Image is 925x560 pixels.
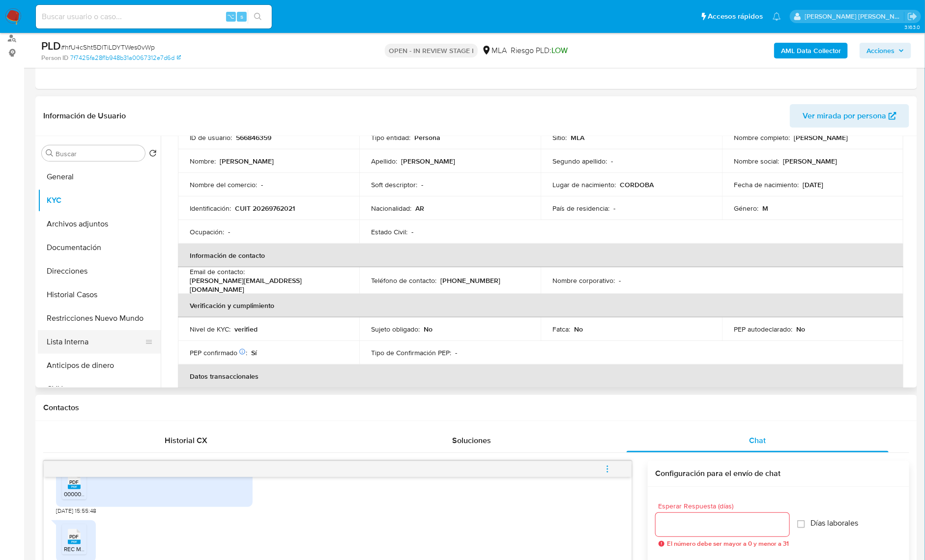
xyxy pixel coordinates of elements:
[190,204,231,213] p: Identificación :
[904,23,920,31] span: 3.163.0
[656,518,789,531] input: days_to_wait
[552,157,607,166] p: Segundo apellido :
[734,133,790,142] p: Nombre completo :
[371,204,411,213] p: Nacionalidad :
[178,364,903,388] th: Datos transaccionales
[70,54,181,62] a: 7f7425fa28f1b948b31a0067312e7d6d
[734,157,779,166] p: Nombre social :
[43,111,126,121] h1: Información de Usuario
[56,149,141,158] input: Buscar
[190,267,245,276] p: Email de contacto :
[667,540,789,547] span: El número debe ser mayor a 0 y menor a 31
[178,294,903,317] th: Verificación y cumplimiento
[613,204,615,213] p: -
[860,43,911,58] button: Acciones
[552,325,570,334] p: Fatca :
[574,325,583,334] p: No
[190,325,231,334] p: Nivel de KYC :
[178,244,903,267] th: Información de contacto
[38,283,161,307] button: Historial Casos
[251,348,257,357] p: Sí
[571,133,584,142] p: MLA
[803,104,886,128] span: Ver mirada por persona
[248,10,268,24] button: search-icon
[64,545,98,553] span: REC MSC.pdf
[790,104,909,128] button: Ver mirada por persona
[43,403,909,413] h1: Contactos
[781,43,841,58] b: AML Data Collector
[773,12,781,21] a: Notificaciones
[220,157,274,166] p: [PERSON_NAME]
[750,435,766,446] span: Chat
[190,157,216,166] p: Nombre :
[371,227,407,236] p: Estado Civil :
[385,44,478,57] p: OPEN - IN REVIEW STAGE I
[371,133,410,142] p: Tipo entidad :
[38,354,161,377] button: Anticipos de dinero
[907,11,918,22] a: Salir
[371,325,420,334] p: Sujeto obligado :
[734,204,758,213] p: Género :
[46,149,54,157] button: Buscar
[440,276,500,285] p: [PHONE_NUMBER]
[414,133,440,142] p: Persona
[236,133,271,142] p: 566846359
[234,325,258,334] p: verified
[796,325,805,334] p: No
[56,507,96,515] span: [DATE] 15:55:48
[36,10,272,23] input: Buscar usuario o caso...
[656,469,901,478] h3: Configuración para el envío de chat
[228,227,230,236] p: -
[190,348,247,357] p: PEP confirmado :
[482,45,507,56] div: MLA
[734,180,799,189] p: Fecha de nacimiento :
[371,180,417,189] p: Soft descriptor :
[227,12,234,21] span: ⌥
[38,259,161,283] button: Direcciones
[421,180,423,189] p: -
[401,157,455,166] p: [PERSON_NAME]
[70,479,79,485] span: PDF
[867,43,895,58] span: Acciones
[38,330,153,354] button: Lista Interna
[794,133,848,142] p: [PERSON_NAME]
[415,204,424,213] p: AR
[783,157,837,166] p: [PERSON_NAME]
[38,377,161,401] button: CVU
[762,204,768,213] p: M
[453,435,491,446] span: Soluciones
[190,227,224,236] p: Ocupación :
[552,133,567,142] p: Sitio :
[41,54,68,62] b: Person ID
[165,435,207,446] span: Historial CX
[371,348,451,357] p: Tipo de Confirmación PEP :
[424,325,433,334] p: No
[708,11,763,22] span: Accesos rápidos
[619,276,621,285] p: -
[620,180,654,189] p: CORDOBA
[591,457,624,481] button: menu-action
[803,180,823,189] p: [DATE]
[551,45,568,56] span: LOW
[61,42,155,52] span: # hfU4cSht5DlTiLDYTWes0vWp
[190,133,232,142] p: ID de usuario :
[371,157,397,166] p: Apellido :
[511,45,568,56] span: Riesgo PLD:
[411,227,413,236] p: -
[552,180,616,189] p: Lugar de nacimiento :
[371,276,436,285] p: Teléfono de contacto :
[41,38,61,54] b: PLD
[38,165,161,189] button: General
[774,43,848,58] button: AML Data Collector
[38,189,161,212] button: KYC
[235,204,295,213] p: CUIT 20269762021
[552,276,615,285] p: Nombre corporativo :
[455,348,457,357] p: -
[38,236,161,259] button: Documentación
[805,12,904,21] p: jian.marin@mercadolibre.com
[552,204,609,213] p: País de residencia :
[149,149,157,160] button: Volver al orden por defecto
[190,180,257,189] p: Nombre del comercio :
[659,503,792,510] span: Esperar Respuesta (días)
[811,518,859,528] span: Días laborales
